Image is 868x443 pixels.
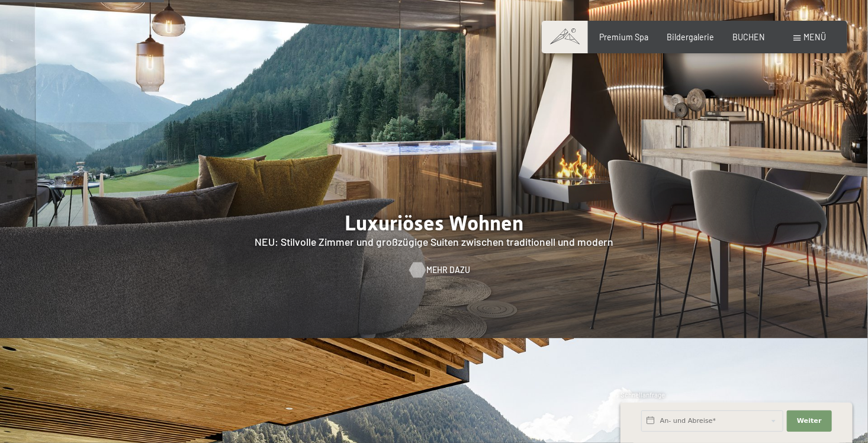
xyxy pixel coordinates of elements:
span: Menü [804,32,827,42]
span: Schnellanfrage [621,391,665,399]
a: Premium Spa [599,32,648,42]
a: Mehr dazu [410,264,459,276]
a: Bildergalerie [667,32,714,42]
button: Weiter [787,410,832,432]
span: Mehr dazu [426,264,470,276]
a: BUCHEN [732,32,765,42]
span: Weiter [797,416,822,426]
